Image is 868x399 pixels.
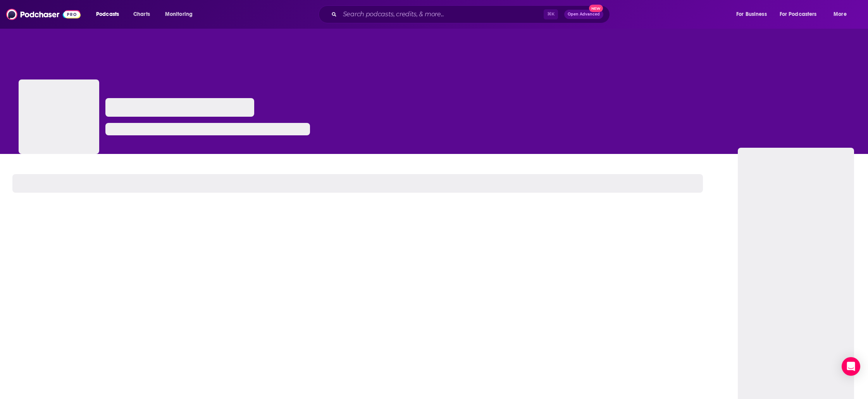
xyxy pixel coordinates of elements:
[568,12,600,16] span: Open Advanced
[828,8,856,21] button: open menu
[775,8,828,21] button: open menu
[564,10,603,19] button: Open AdvancedNew
[128,8,155,21] a: Charts
[6,7,81,22] img: Podchaser - Follow, Share and Rate Podcasts
[340,8,544,21] input: Search podcasts, credits, & more...
[780,9,817,20] span: For Podcasters
[96,9,119,20] span: Podcasts
[834,9,847,20] span: More
[544,9,558,19] span: ⌘ K
[91,8,129,21] button: open menu
[165,9,193,20] span: Monitoring
[160,8,203,21] button: open menu
[133,9,150,20] span: Charts
[589,5,603,12] span: New
[842,357,860,376] div: Open Intercom Messenger
[736,9,767,20] span: For Business
[731,8,777,21] button: open menu
[326,5,617,23] div: Search podcasts, credits, & more...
